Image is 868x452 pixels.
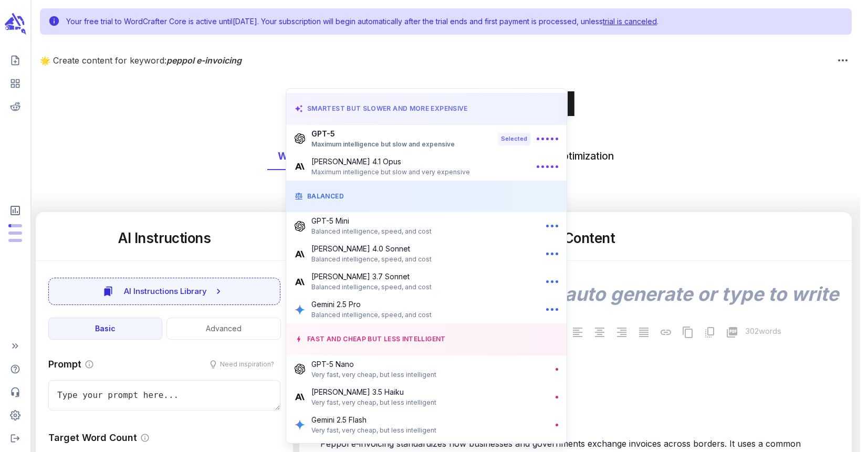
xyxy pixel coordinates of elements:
[311,167,470,177] span: Maximum intelligence but slow and very expensive
[311,310,432,320] span: Balanced intelligence, speed, and cost
[295,364,305,374] img: GPT-5 Nano
[311,299,432,310] p: Gemini 2.5 Pro
[295,277,305,287] img: Claude 3.7 Sonnet
[295,133,305,144] img: GPT-5
[295,419,305,430] img: Gemini 2.5 Flash
[311,397,436,408] span: Very fast, very cheap, but less intelligent
[311,386,436,397] p: [PERSON_NAME] 3.5 Haiku
[311,359,436,370] p: GPT-5 Nano
[286,181,567,213] li: BALANCED
[295,392,305,402] img: Claude 3.5 Haiku
[295,161,305,172] img: Claude 4.1 Opus
[311,243,432,254] p: [PERSON_NAME] 4.0 Sonnet
[311,271,432,282] p: [PERSON_NAME] 3.7 Sonnet
[295,221,305,232] img: GPT-5 Mini
[311,425,436,436] span: Very fast, very cheap, but less intelligent
[311,414,436,425] p: Gemini 2.5 Flash
[286,93,567,125] li: SMARTEST BUT SLOWER AND MORE EXPENSIVE
[295,249,305,259] img: Claude 4.0 Sonnet
[311,254,432,265] span: Balanced intelligence, speed, and cost
[286,323,567,355] li: FAST AND CHEAP BUT LESS INTELLIGENT
[311,282,432,292] span: Balanced intelligence, speed, and cost
[498,133,530,145] span: Selected
[295,304,305,315] img: Gemini 2.5 Pro
[311,370,436,380] span: Very fast, very cheap, but less intelligent
[311,215,432,226] p: GPT-5 Mini
[832,416,857,442] iframe: Intercom live chat
[311,128,455,139] p: GPT-5
[311,156,470,167] p: [PERSON_NAME] 4.1 Opus
[311,139,455,150] span: Maximum intelligence but slow and expensive
[311,226,432,237] span: Balanced intelligence, speed, and cost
